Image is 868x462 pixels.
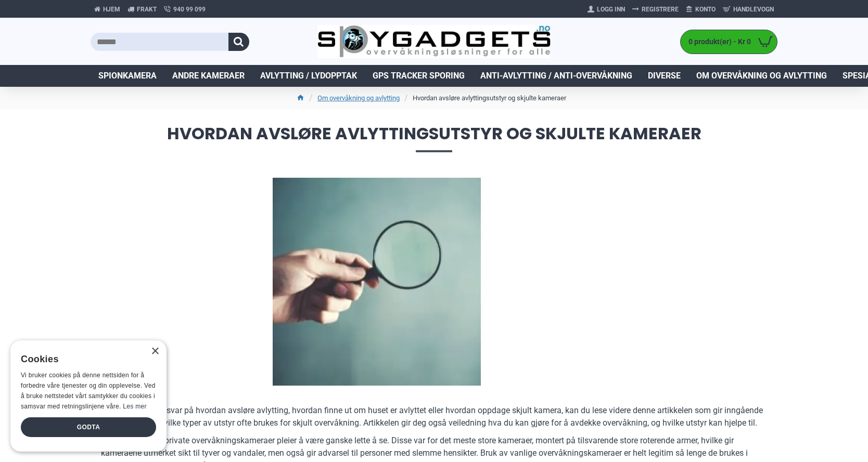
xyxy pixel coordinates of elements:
[317,25,551,59] img: SpyGadgets.no
[103,5,120,14] span: Hjem
[317,93,400,103] a: Om overvåkning og avlytting
[597,5,625,14] span: Logg Inn
[719,1,777,18] a: Handlevogn
[473,65,640,87] a: Anti-avlytting / Anti-overvåkning
[733,5,774,14] span: Handlevogn
[173,5,206,14] span: 940 99 099
[695,5,716,14] span: Konto
[21,372,156,410] span: Vi bruker cookies på denne nettsiden for å forbedre våre tjenester og din opplevelse. Ved å bruke...
[21,417,156,437] div: Godta
[101,178,653,386] img: Hvordan avsløre avlyttingsutstyr og skjulte kameraer
[21,348,149,371] div: Cookies
[373,70,465,82] span: GPS Tracker Sporing
[682,1,719,18] a: Konto
[151,348,159,355] div: Close
[91,65,164,87] a: Spionkamera
[137,5,157,14] span: Frakt
[688,65,835,87] a: Om overvåkning og avlytting
[696,70,827,82] span: Om overvåkning og avlytting
[681,30,777,54] a: 0 produkt(er) - Kr 0
[584,1,629,18] a: Logg Inn
[123,403,146,410] a: Les mer, opens a new window
[365,65,473,87] a: GPS Tracker Sporing
[252,65,365,87] a: Avlytting / Lydopptak
[101,404,767,429] p: Hvis du leter etter svar på hvordan avsløre avlytting, hvordan finne ut om huset er avlyttet elle...
[98,70,157,82] span: Spionkamera
[172,70,245,82] span: Andre kameraer
[91,125,777,152] span: Hvordan avsløre avlyttingsutstyr og skjulte kameraer
[629,1,682,18] a: Registrere
[648,70,681,82] span: Diverse
[260,70,357,82] span: Avlytting / Lydopptak
[164,65,252,87] a: Andre kameraer
[640,65,688,87] a: Diverse
[480,70,632,82] span: Anti-avlytting / Anti-overvåkning
[681,36,754,47] span: 0 produkt(er) - Kr 0
[642,5,679,14] span: Registrere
